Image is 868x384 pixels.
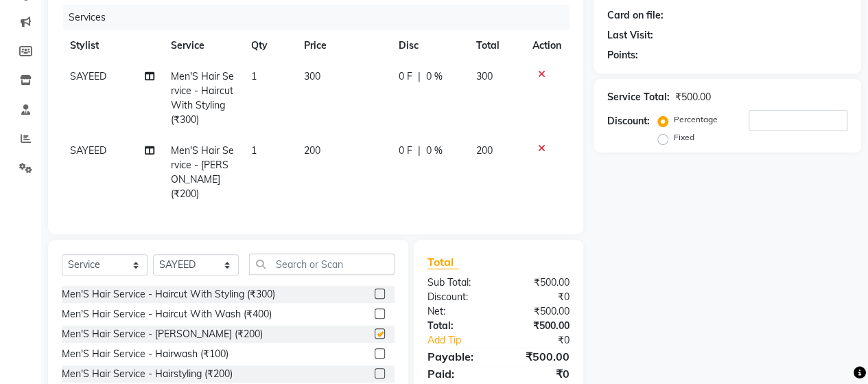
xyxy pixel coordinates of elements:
div: Last Visit: [607,28,653,43]
div: Net: [417,304,499,319]
span: Men'S Hair Service - Haircut With Styling (₹300) [171,70,234,126]
div: Points: [607,48,638,63]
th: Qty [243,30,296,61]
span: SAYEED [70,70,106,82]
div: ₹500.00 [498,348,580,365]
span: SAYEED [70,144,106,157]
div: Men'S Hair Service - [PERSON_NAME] (₹200) [62,327,263,341]
th: Total [468,30,524,61]
div: Men'S Hair Service - Haircut With Styling (₹300) [62,287,275,302]
th: Stylist [62,30,163,61]
a: Add Tip [417,333,512,348]
div: Discount: [607,114,650,128]
span: 0 % [426,69,443,84]
span: 300 [304,70,320,82]
div: Paid: [417,365,499,382]
div: ₹0 [498,365,580,382]
input: Search or Scan [249,253,395,275]
span: Total [427,255,459,269]
span: Men'S Hair Service - [PERSON_NAME] (₹200) [171,144,234,200]
span: 200 [476,144,493,157]
div: ₹0 [498,290,580,304]
span: 0 % [426,144,443,158]
div: Services [63,5,580,30]
span: 1 [251,144,257,157]
div: Men'S Hair Service - Hairstyling (₹200) [62,367,233,381]
div: ₹500.00 [498,304,580,319]
label: Fixed [674,131,694,144]
span: 0 F [399,144,412,158]
span: 1 [251,70,257,82]
span: 200 [304,144,320,157]
th: Disc [390,30,468,61]
span: | [418,144,421,158]
th: Action [524,30,570,61]
th: Service [163,30,243,61]
div: ₹500.00 [675,90,711,104]
div: Service Total: [607,90,670,104]
div: Men'S Hair Service - Hairwash (₹100) [62,347,228,361]
div: Men'S Hair Service - Haircut With Wash (₹400) [62,307,272,321]
div: ₹500.00 [498,319,580,333]
div: Total: [417,319,499,333]
span: 300 [476,70,493,82]
th: Price [296,30,390,61]
div: Payable: [417,348,499,365]
div: ₹0 [512,333,580,348]
div: Discount: [417,290,499,304]
div: Sub Total: [417,275,499,290]
div: Card on file: [607,8,664,23]
span: | [418,69,421,84]
span: 0 F [399,69,412,84]
div: ₹500.00 [498,275,580,290]
label: Percentage [674,113,718,126]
